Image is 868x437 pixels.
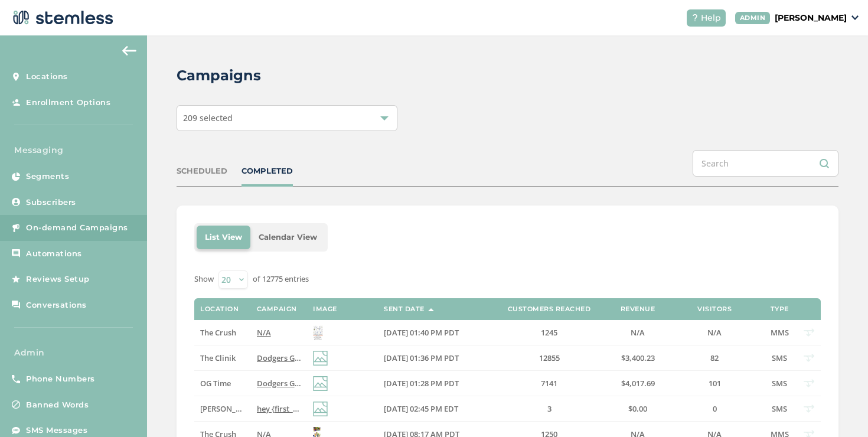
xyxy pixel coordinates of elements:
[183,112,233,123] span: 209 selected
[200,379,244,389] label: OG Time
[257,327,271,338] span: N/A
[200,305,239,313] label: Location
[673,379,756,389] label: 101
[200,327,236,338] span: The Crush
[384,327,459,338] span: [DATE] 01:40 PM PDT
[384,305,425,313] label: Sent Date
[200,353,236,363] span: The Clinik
[26,399,89,411] span: Banned Words
[771,327,789,338] span: MMS
[384,378,459,389] span: [DATE] 01:28 PM PDT
[242,165,293,177] div: COMPLETED
[768,353,791,363] label: SMS
[200,328,244,338] label: The Crush
[197,226,250,249] li: List View
[313,325,323,340] img: RglPu30XcMy7ypXxcNL47uagu1UBi3PoAN9vHr.jpg
[26,373,95,385] span: Phone Numbers
[772,403,787,414] span: SMS
[26,299,87,311] span: Conversations
[384,328,484,338] label: 10/13/2025 01:40 PM PDT
[772,353,787,363] span: SMS
[384,403,458,414] span: [DATE] 02:45 PM EDT
[539,353,560,363] span: 12855
[200,353,244,363] label: The Clinik
[809,380,868,437] iframe: Chat Widget
[775,12,847,24] p: [PERSON_NAME]
[772,378,787,389] span: SMS
[768,328,791,338] label: MMS
[313,402,328,416] img: icon-img-d887fa0c.svg
[496,379,602,389] label: 7141
[709,378,721,389] span: 101
[621,305,655,313] label: Revenue
[768,379,791,389] label: SMS
[200,378,231,389] span: OG Time
[26,248,82,260] span: Automations
[547,403,552,414] span: 3
[771,305,789,313] label: Type
[673,353,756,363] label: 82
[851,15,859,20] img: icon_down-arrow-small-66adaf34.svg
[768,404,791,414] label: SMS
[496,404,602,414] label: 3
[707,327,722,338] span: N/A
[701,12,721,24] span: Help
[691,14,699,21] img: icon-help-white-03924b79.svg
[496,353,602,363] label: 12855
[384,404,484,414] label: 10/13/2025 02:45 PM EDT
[508,305,591,313] label: Customers Reached
[26,197,76,208] span: Subscribers
[257,379,301,389] label: Dodgers Game 1 Tonight! Score 40% Off Your favorite brands at OG time. Click the link to SCORE Bi...
[26,97,110,109] span: Enrollment Options
[26,273,90,285] span: Reviews Setup
[384,379,484,389] label: 10/13/2025 01:28 PM PDT
[631,327,645,338] span: N/A
[621,353,655,363] span: $3,400.23
[614,379,661,389] label: $4,017.69
[628,403,647,414] span: $0.00
[253,273,309,285] label: of 12775 entries
[384,353,459,363] span: [DATE] 01:36 PM PDT
[735,12,771,24] div: ADMIN
[257,353,301,363] label: Dodgers Game 1 Tonight! Score 40% Off Your favorite brands at OG time. Click the link to SCORE Bi...
[614,328,661,338] label: N/A
[614,353,661,363] label: $3,400.23
[122,46,136,56] img: icon-arrow-back-accent-c549486e.svg
[200,403,298,414] span: [PERSON_NAME] Test store
[257,404,301,414] label: hey {first_name}, we're testing a multi segment message using a twilio line to make sure it's for...
[257,378,716,389] span: Dodgers Game 1 Tonight! Score 40% Off Your favorite brands at OG time. Click the link to SCORE Bi...
[257,328,301,338] label: N/A
[710,353,719,363] span: 82
[177,165,227,177] div: SCHEDULED
[26,425,87,436] span: SMS Messages
[428,308,434,311] img: icon-sort-1e1d7615.svg
[257,353,716,363] span: Dodgers Game 1 Tonight! Score 40% Off Your favorite brands at OG time. Click the link to SCORE Bi...
[621,378,655,389] span: $4,017.69
[541,378,557,389] span: 7141
[673,404,756,414] label: 0
[313,351,328,366] img: icon-img-d887fa0c.svg
[26,71,68,83] span: Locations
[697,305,732,313] label: Visitors
[9,6,113,30] img: logo-dark-0685b13c.svg
[26,222,128,234] span: On-demand Campaigns
[384,353,484,363] label: 10/13/2025 01:36 PM PDT
[496,328,602,338] label: 1245
[541,327,557,338] span: 1245
[673,328,756,338] label: N/A
[177,65,261,86] h2: Campaigns
[313,376,328,391] img: icon-img-d887fa0c.svg
[257,305,297,313] label: Campaign
[200,404,244,414] label: Swapnil Test store
[713,403,717,414] span: 0
[693,150,838,177] input: Search
[194,273,214,285] label: Show
[313,305,337,313] label: Image
[26,171,69,182] span: Segments
[250,226,325,249] li: Calendar View
[614,404,661,414] label: $0.00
